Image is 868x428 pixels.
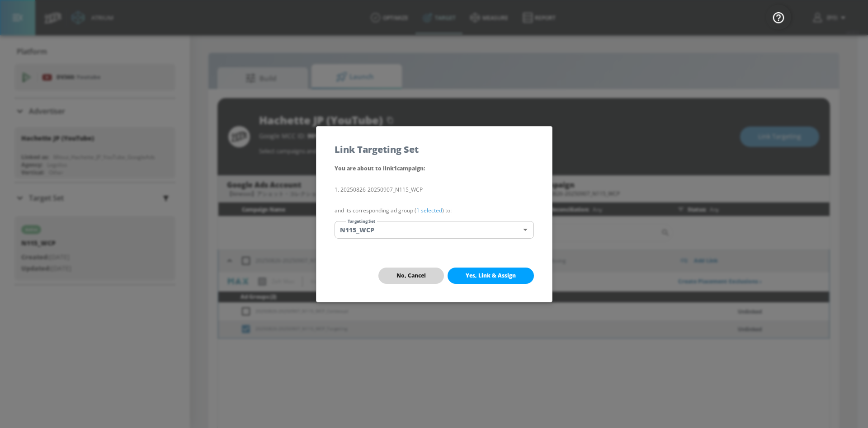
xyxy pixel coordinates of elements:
[396,272,426,279] span: No, Cancel
[335,163,534,174] p: You are about to link 1 campaign :
[335,206,534,216] p: and its corresponding ad group ( ) to:
[335,185,534,195] li: 20250826-20250907_N115_WCP
[766,5,791,30] button: Open Resource Center
[466,272,516,279] span: Yes, Link & Assign
[448,268,534,284] button: Yes, Link & Assign
[335,145,419,154] h5: Link Targeting Set
[416,207,442,214] a: 1 selected
[335,221,534,239] div: N115_WCP
[378,268,444,284] button: No, Cancel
